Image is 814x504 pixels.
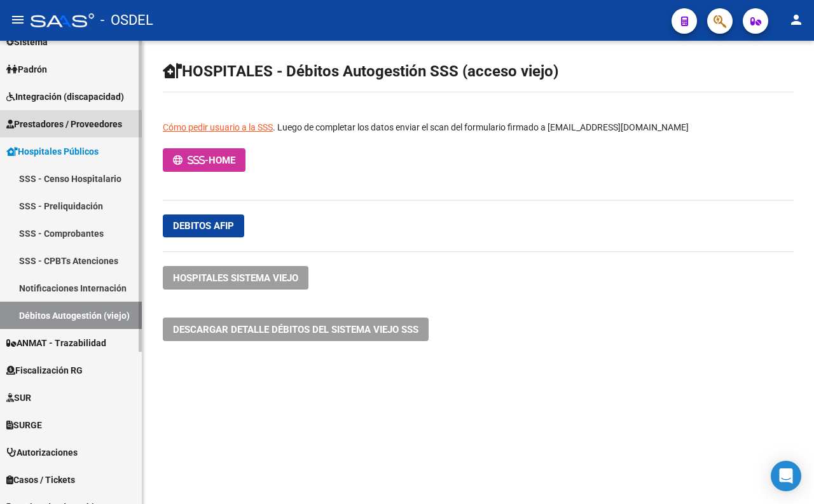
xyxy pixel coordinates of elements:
button: Debitos afip [163,214,244,237]
span: Descargar detalle débitos del sistema VIEJO SSS [173,324,418,335]
app-debitos-autogestion-sss: . Luego de completar los datos enviar el scan del formulario firmado a [EMAIL_ADDRESS][DOMAIN_NAME] [163,61,794,334]
a: Cómo pedir usuario a la SSS [163,122,273,132]
strong: HOSPITALES - Débitos Autogestión SSS (acceso viejo) [163,62,558,80]
div: Open Intercom Messenger [771,461,801,491]
mat-icon: menu [10,12,25,27]
span: Autorizaciones [6,445,78,459]
span: HOSPITALES SISTEMA VIEJO [173,272,298,284]
span: HOME [209,155,235,166]
span: Casos / Tickets [6,473,75,487]
span: Hospitales Públicos [6,144,99,158]
button: -HOME [163,148,245,172]
span: - [173,155,209,166]
span: - OSDEL [100,6,153,34]
span: Fiscalización RG [6,363,83,377]
button: Descargar detalle débitos del sistema VIEJO SSS [163,318,429,341]
span: SUR [6,391,31,405]
button: HOSPITALES SISTEMA VIEJO [163,266,308,290]
span: SURGE [6,418,42,432]
span: Sistema [6,35,48,49]
span: Prestadores / Proveedores [6,117,122,131]
span: Integración (discapacidad) [6,90,124,104]
span: ANMAT - Trazabilidad [6,336,106,350]
span: Padrón [6,62,47,76]
mat-icon: person [789,12,804,27]
span: Debitos afip [173,220,234,232]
